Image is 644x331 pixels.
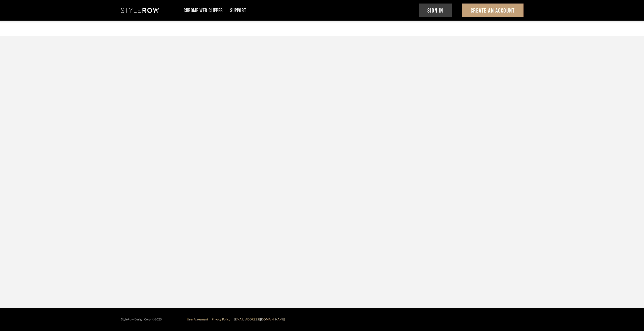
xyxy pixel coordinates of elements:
[419,4,452,17] button: Sign In
[121,318,162,321] div: StyleRow Design Corp. ©2025
[234,318,285,321] a: [EMAIL_ADDRESS][DOMAIN_NAME]
[187,318,208,321] a: User Agreement
[212,318,230,321] a: Privacy Policy
[184,9,223,13] a: Chrome Web Clipper
[230,9,246,13] a: Support
[462,4,524,17] button: Create An Account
